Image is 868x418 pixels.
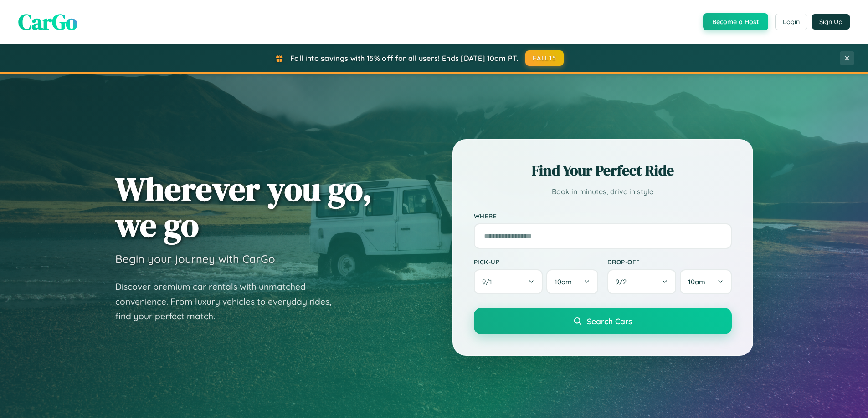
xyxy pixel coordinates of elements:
[703,13,768,30] button: Become a Host
[680,269,731,294] button: 10am
[290,54,519,63] span: Fall into savings with 15% off for all users! Ends [DATE] 10am PT.
[115,171,372,243] h1: Wherever you go, we go
[474,308,732,334] button: Search Cars
[775,14,807,30] button: Login
[607,269,677,294] button: 9/2
[555,277,572,286] span: 10am
[474,258,598,266] label: Pick-up
[587,316,632,326] span: Search Cars
[525,50,564,66] button: FALL15
[546,269,598,294] button: 10am
[474,212,732,220] label: Where
[474,161,732,181] h2: Find Your Perfect Ride
[616,277,631,286] span: 9 / 2
[474,185,732,198] p: Book in minutes, drive in style
[688,277,705,286] span: 10am
[607,258,732,266] label: Drop-off
[115,252,275,266] h3: Begin your journey with CarGo
[482,277,497,286] span: 9 / 1
[812,14,850,30] button: Sign Up
[115,279,343,324] p: Discover premium car rentals with unmatched convenience. From luxury vehicles to everyday rides, ...
[18,7,77,37] span: CarGo
[474,269,543,294] button: 9/1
